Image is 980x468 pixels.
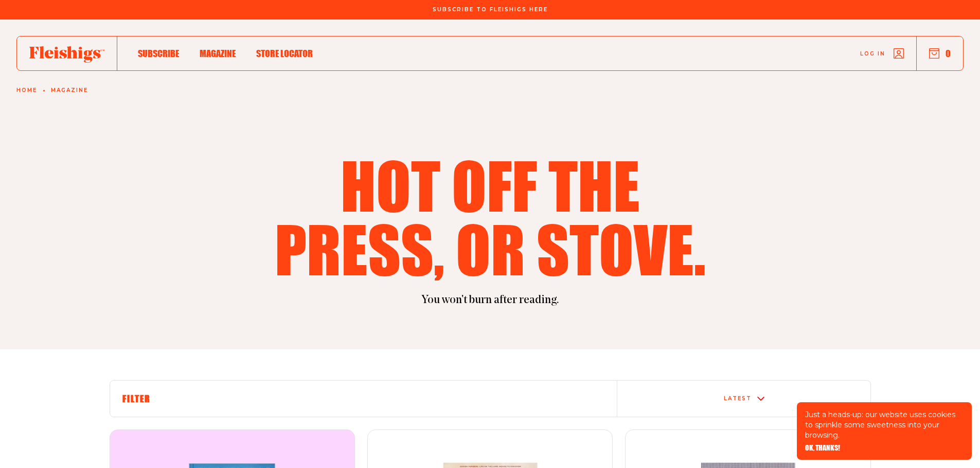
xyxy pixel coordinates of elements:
[138,48,179,59] span: Subscribe
[256,48,313,59] span: Store locator
[431,7,550,12] a: Subscribe To Fleishigs Here
[805,409,964,440] p: Just a heads-up: our website uses cookies to sprinkle some sweetness into your browsing.
[433,7,548,13] span: Subscribe To Fleishigs Here
[200,48,236,59] span: Magazine
[860,48,904,59] a: Log in
[138,46,179,60] a: Subscribe
[929,48,951,59] button: 0
[110,293,871,308] p: You won't burn after reading.
[860,50,885,58] span: Log in
[724,396,752,402] div: Latest
[16,87,37,93] a: Home
[200,46,236,60] a: Magazine
[805,444,840,452] button: OK, THANKS!
[268,153,712,280] h1: Hot off the press, or stove.
[51,87,88,93] a: Magazine
[122,393,604,404] h6: Filter
[256,46,313,60] a: Store locator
